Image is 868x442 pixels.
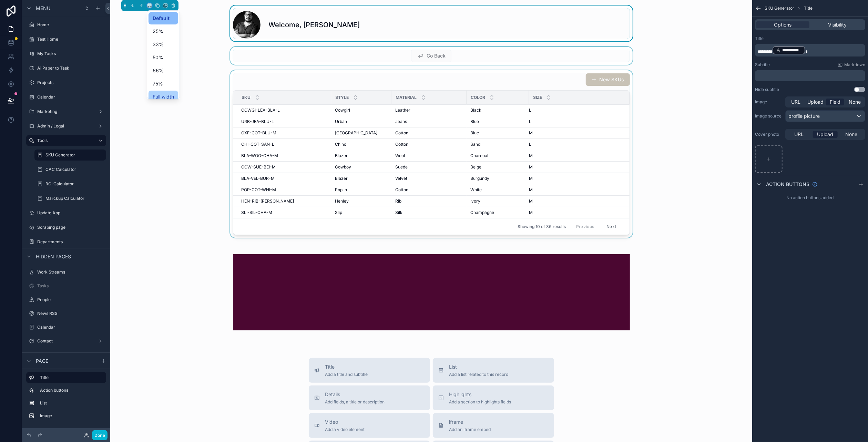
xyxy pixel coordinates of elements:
span: Full width [153,93,174,101]
span: 66% [153,66,164,75]
span: Default [153,14,170,22]
span: 25% [153,27,163,35]
span: 75% [153,80,163,88]
span: 33% [153,40,164,49]
span: 50% [153,53,163,62]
